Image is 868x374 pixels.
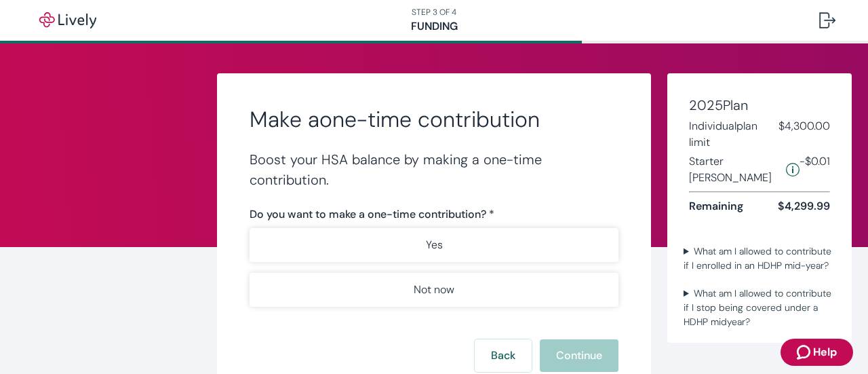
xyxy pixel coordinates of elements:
[250,228,618,262] button: Yes
[781,339,853,366] button: Zendesk support iconHelp
[475,339,532,372] button: Back
[797,344,813,360] svg: Zendesk support icon
[813,344,837,360] span: Help
[800,153,830,186] span: -$0.01
[689,198,743,214] span: Remaining
[250,149,618,190] h4: Boost your HSA balance by making a one-time contribution.
[689,118,778,151] span: Individual plan limit
[250,106,618,133] h2: Make a one-time contribution
[250,273,618,307] button: Not now
[678,242,841,276] summary: What am I allowed to contribute if I enrolled in an HDHP mid-year?
[250,206,494,223] label: Do you want to make a one-time contribution? *
[678,284,841,332] summary: What am I allowed to contribute if I stop being covered under a HDHP midyear?
[778,198,830,214] span: $4,299.99
[786,163,800,176] svg: Starter penny details
[414,282,454,298] p: Not now
[689,153,781,186] span: Starter [PERSON_NAME]
[786,153,800,186] button: Lively will contribute $0.01 to establish your account
[426,237,443,253] p: Yes
[808,4,846,37] button: Log out
[689,95,830,115] h4: 2025 Plan
[30,12,106,29] img: Lively
[778,118,830,151] span: $4,300.00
